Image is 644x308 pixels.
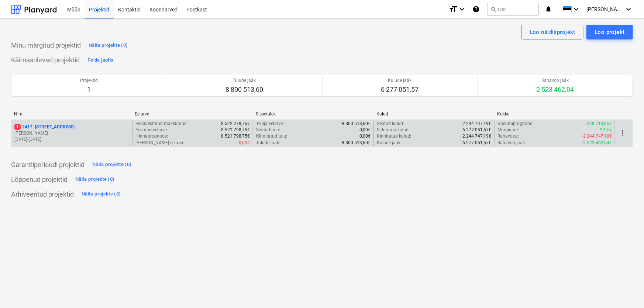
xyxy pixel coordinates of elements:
[256,133,287,139] p: Kinnitatud tulu :
[14,124,129,143] div: 12417 -[STREET_ADDRESS][PERSON_NAME][DATE]-[DATE]
[582,133,612,139] p: -2 244 747,19€
[226,85,264,94] p: 8 800 513,60
[14,136,129,143] p: [DATE] - [DATE]
[490,6,496,12] span: search
[377,121,404,127] p: Seotud kulud :
[135,121,187,127] p: Eelarvestatud maksumus :
[87,56,113,65] div: Peida jaotis
[239,140,250,146] p: 0,00€
[11,41,81,50] p: Minu märgitud projektid
[521,25,583,39] button: Loo näidisprojekt
[530,27,575,37] div: Loo näidisprojekt
[458,5,466,14] i: keyboard_arrow_down
[359,127,371,133] p: 0,00€
[586,25,633,39] button: Loo projekt
[256,111,371,117] div: Sissetulek
[11,56,80,65] p: Käimasolevad projektid
[607,273,644,308] iframe: Chat Widget
[462,121,491,127] p: 2 244 747,19€
[90,159,134,171] button: Näita projekte (0)
[75,175,115,184] div: Näita projekte (0)
[11,175,68,184] p: Lõppenud projektid
[73,174,117,186] button: Näita projekte (0)
[14,124,21,130] span: 1
[536,77,574,84] p: Rahavoo jääk
[221,133,250,139] p: 8 521 798,75€
[14,130,129,136] p: [PERSON_NAME]
[497,111,612,117] div: Kokku
[14,124,75,130] p: 2417 - [STREET_ADDRESS]
[359,133,371,139] p: 0,00€
[545,5,552,14] i: notifications
[135,127,168,133] p: Eesmärkeelarve :
[449,5,458,14] i: format_size
[87,39,130,51] button: Näita projekte (0)
[342,140,371,146] p: 8 800 513,60€
[624,5,633,14] i: keyboard_arrow_down
[586,6,623,12] span: [PERSON_NAME]
[221,127,250,133] p: 8 521 798,75€
[377,140,402,146] p: Kulude jääk :
[92,160,132,169] div: Näita projekte (0)
[377,133,411,139] p: Kinnitatud kulud :
[381,77,419,84] p: Kulude jääk
[80,188,123,200] button: Näita projekte (3)
[82,190,121,198] div: Näita projekte (3)
[462,140,491,146] p: 6 277 051,57€
[377,127,410,133] p: Sidumata kulud :
[497,140,526,146] p: Rahavoo jääk :
[497,133,519,139] p: Rahavoog :
[497,121,533,127] p: Kasumiprognoos :
[89,41,128,50] div: Näita projekte (0)
[256,121,284,127] p: Tellija eelarve :
[80,77,98,84] p: Projektid
[472,5,480,14] i: Abikeskus
[221,121,250,127] p: 8 522 278,75€
[462,127,491,133] p: 6 277 051,57€
[11,160,85,169] p: Garantiiperioodi projektid
[572,5,581,14] i: keyboard_arrow_down
[135,140,185,146] p: [PERSON_NAME]-eelarve :
[536,85,574,94] p: 2 523 462,04
[497,127,519,133] p: Marginaal :
[256,127,280,133] p: Seotud tulu :
[618,129,627,138] span: more_vert
[462,133,491,139] p: 2 244 747,19€
[135,111,249,117] div: Eelarve
[595,27,625,37] div: Loo projekt
[381,85,419,94] p: 6 277 051,57
[487,3,539,15] button: Otsi
[14,111,129,117] div: Nimi
[342,121,371,127] p: 8 800 513,60€
[256,140,280,146] p: Tulude jääk :
[86,54,115,66] button: Peida jaotis
[11,190,74,199] p: Arhiveeritud projektid
[80,85,98,94] p: 1
[587,121,612,127] p: 278 714,85€
[583,140,612,146] p: 2 523 462,04€
[376,111,491,117] div: Kulud
[226,77,264,84] p: Tulude jääk
[600,127,612,133] p: 3,17%
[135,133,168,139] p: Hinnaprognoos :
